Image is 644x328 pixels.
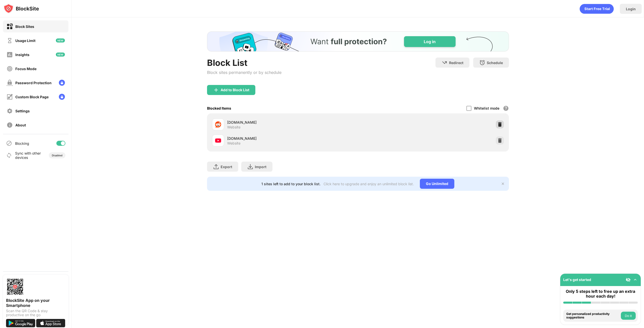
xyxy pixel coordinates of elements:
[227,120,358,125] div: [DOMAIN_NAME]
[261,182,320,186] div: 1 sites left to add to your block list.
[6,152,12,158] img: sync-icon.svg
[59,94,65,100] img: lock-menu.svg
[580,4,614,14] div: animation
[626,7,636,11] div: Login
[227,125,240,129] div: Website
[59,80,65,86] img: lock-menu.svg
[6,298,65,308] div: BlockSite App on your Smartphone
[621,312,636,320] button: Do it
[207,106,231,110] div: Blocked Items
[227,136,358,141] div: [DOMAIN_NAME]
[7,108,13,114] img: settings-off.svg
[15,123,26,127] div: About
[52,154,62,157] div: Disabled
[626,277,631,282] img: eye-not-visible.svg
[563,277,591,282] div: Let's get started
[7,66,13,72] img: focus-off.svg
[255,165,266,169] div: Import
[215,121,221,127] img: favicons
[7,52,13,58] img: insights-off.svg
[15,24,34,29] div: Block Sites
[15,81,52,85] div: Password Protection
[207,31,509,52] iframe: Banner
[56,38,65,42] img: new-icon.svg
[15,95,49,99] div: Custom Block Page
[501,182,505,186] img: x-button.svg
[215,137,221,144] img: favicons
[7,80,13,86] img: password-protection-off.svg
[633,277,638,282] img: omni-setup-toggle.svg
[15,151,41,160] div: Sync with other devices
[449,61,463,65] div: Redirect
[56,53,65,57] img: new-icon.svg
[566,312,620,319] div: Get personalized productivity suggestions
[7,122,13,128] img: about-off.svg
[221,165,232,169] div: Export
[6,278,24,296] img: options-page-qr-code.png
[227,141,240,146] div: Website
[324,182,414,186] div: Click here to upgrade and enjoy an unlimited block list.
[6,309,65,317] div: Scan the QR Code & stay productive on the go
[207,58,281,68] div: Block List
[6,140,12,146] img: blocking-icon.svg
[207,70,281,75] div: Block sites permanently or by schedule
[4,4,39,14] img: logo-blocksite.svg
[7,23,13,30] img: block-on.svg
[36,319,65,327] img: download-on-the-app-store.svg
[15,53,29,57] div: Insights
[7,37,13,44] img: time-usage-off.svg
[474,106,499,110] div: Whitelist mode
[15,67,36,71] div: Focus Mode
[15,38,35,43] div: Usage Limit
[487,61,503,65] div: Schedule
[6,319,35,327] img: get-it-on-google-play.svg
[7,94,13,100] img: customize-block-page-off.svg
[15,109,30,113] div: Settings
[420,179,454,189] div: Go Unlimited
[221,88,249,92] div: Add to Block List
[563,289,638,299] div: Only 5 steps left to free up an extra hour each day!
[15,141,29,146] div: Blocking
